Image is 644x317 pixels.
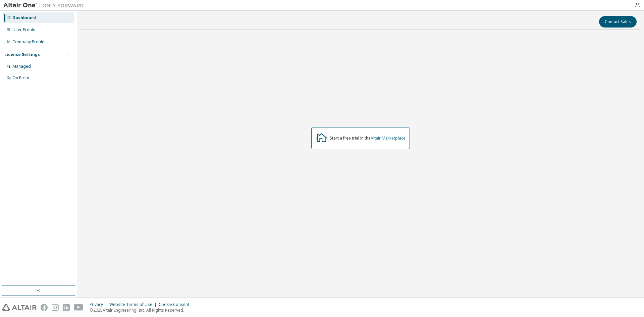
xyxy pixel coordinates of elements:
div: Cookie Consent [159,302,193,307]
div: Dashboard [12,15,36,20]
div: Website Terms of Use [109,302,159,307]
div: On Prem [12,75,29,81]
img: facebook.svg [41,304,48,311]
div: User Profile [12,27,35,33]
div: Managed [12,64,31,69]
div: Start a free trial in the [330,136,406,141]
a: Altair Marketplace [371,135,406,141]
img: youtube.svg [74,304,84,311]
div: Company Profile [12,39,44,45]
p: © 2025 Altair Engineering, Inc. All Rights Reserved. [90,307,193,313]
img: instagram.svg [52,304,59,311]
img: Altair One [3,2,87,9]
div: License Settings [4,52,40,57]
img: altair_logo.svg [2,304,37,311]
button: Contact Sales [599,16,637,28]
div: Privacy [90,302,109,307]
img: linkedin.svg [63,304,70,311]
